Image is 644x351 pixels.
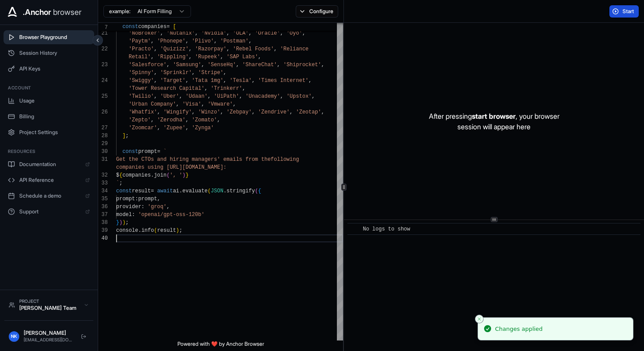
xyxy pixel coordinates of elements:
span: , [154,46,157,52]
div: 33 [98,179,108,187]
span: , [151,54,154,60]
span: 'Zerodha' [157,117,186,123]
span: : [135,196,138,202]
div: 29 [98,140,108,148]
div: Changes applied [495,325,543,333]
span: , [239,93,242,99]
span: 'Practo' [129,46,154,52]
span: = [151,188,154,194]
span: 'Target' [160,78,186,84]
span: 'Postman' [220,38,249,44]
span: 'Zepto' [129,117,151,123]
span: } [185,172,188,178]
span: ( [154,227,157,234]
span: , [160,30,163,36]
span: , [185,117,188,123]
span: ) [176,227,179,234]
span: 'Rebel Foods' [233,46,274,52]
span: , [208,93,211,99]
a: Support [4,205,94,219]
span: 'Rupeek' [195,54,220,60]
span: 'Zoomcar' [129,125,157,131]
span: 'Plivo' [192,38,214,44]
span: } [116,220,119,226]
span: browser [53,6,81,18]
span: .Anchor [23,6,51,18]
span: console [116,227,138,234]
span: Retail' [129,54,151,60]
span: , [157,109,160,115]
span: info [142,227,154,234]
span: , [176,101,179,107]
span: , [277,62,280,68]
button: Configure [296,5,338,18]
span: 'Vmware' [208,101,233,107]
a: API Reference [4,173,94,187]
a: Schedule a demo [4,189,94,203]
p: After pressing , your browser session will appear here [429,111,559,132]
span: Billing [19,113,90,120]
span: 'ShareChat' [242,62,277,68]
span: ) [119,220,122,226]
span: Get the CTOs and hiring managers' emails from the [116,156,271,163]
span: 'Winzo' [198,109,220,115]
span: 'Visa' [182,101,201,107]
span: $ [116,172,119,178]
div: 38 [98,219,108,227]
span: 'Oyo' [287,30,302,36]
span: = [166,24,170,30]
span: prompt [138,196,157,202]
div: 23 [98,61,108,69]
span: Powered with ❤️ by Anchor Browser [177,340,264,351]
div: 32 [98,171,108,179]
span: 7 [98,24,108,32]
span: 'Zupee' [163,125,185,131]
span: , [214,38,217,44]
span: ; [126,220,129,226]
span: following [271,156,299,163]
span: 'Zendrive' [258,109,290,115]
button: Collapse sidebar [92,35,103,46]
span: 'Urban Company' [129,101,176,107]
span: ] [122,133,125,139]
span: 'SAP Labs' [226,54,258,60]
span: , [223,70,226,76]
span: 'Tower Research Capital' [129,85,205,92]
span: 'Rippling' [157,54,189,60]
span: Usage [19,97,90,104]
span: 'Nutanix' [166,30,195,36]
button: Project Settings [4,125,94,139]
span: prompt [116,196,135,202]
span: 'Razorpay' [195,46,226,52]
span: 'Wingify' [163,109,192,115]
img: Anchor Icon [5,5,19,19]
span: , [321,62,324,68]
span: { [258,188,261,194]
span: ( [208,188,211,194]
button: Logout [78,331,89,342]
span: JSON [211,188,223,194]
span: NK [11,333,17,340]
div: 35 [98,195,108,203]
span: , [280,30,283,36]
span: 'OLA' [233,30,248,36]
span: 'Quizizz' [160,46,189,52]
div: 36 [98,203,108,211]
span: 'Tata 1mg' [192,78,223,84]
button: Project[PERSON_NAME] Team [4,294,93,315]
span: , [236,62,239,68]
span: , [151,38,154,44]
span: , [220,54,223,60]
span: , [189,54,192,60]
span: , [192,70,195,76]
div: [PERSON_NAME] [24,330,74,337]
span: Schedule a demo [19,192,81,199]
div: 37 [98,211,108,219]
div: 24 [98,77,108,85]
span: , [154,78,157,84]
div: 31 [98,156,108,163]
span: ', ' [170,172,182,178]
div: [PERSON_NAME] Team [19,305,79,312]
div: 30 [98,148,108,156]
a: Documentation [4,157,94,171]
